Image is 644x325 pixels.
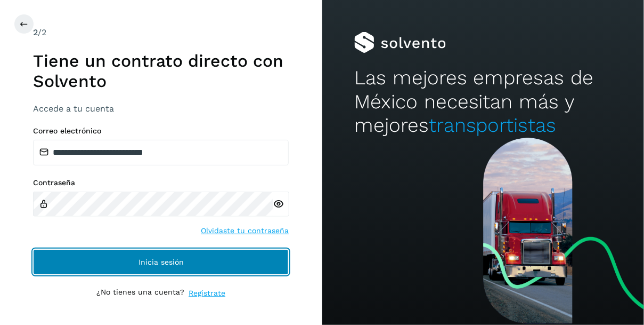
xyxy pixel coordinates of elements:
[354,66,612,137] h2: Las mejores empresas de México necesitan más y mejores
[189,288,225,299] a: Regístrate
[201,225,289,236] a: Olvidaste tu contraseña
[33,249,289,275] button: Inicia sesión
[33,178,289,187] label: Contraseña
[33,104,289,114] h3: Accede a tu cuenta
[33,51,289,92] h1: Tiene un contrato directo con Solvento
[96,288,184,299] p: ¿No tienes una cuenta?
[138,258,184,266] span: Inicia sesión
[429,114,557,137] span: transportistas
[33,27,38,37] span: 2
[33,126,289,136] label: Correo electrónico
